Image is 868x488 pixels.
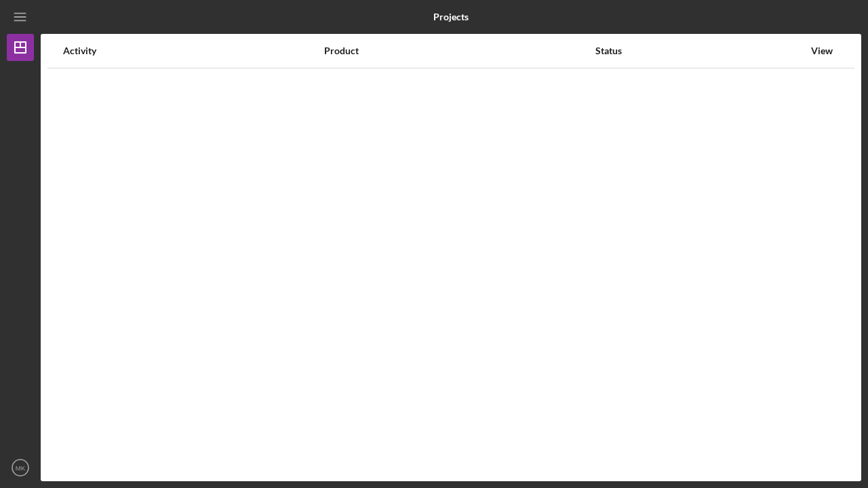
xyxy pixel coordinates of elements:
[16,464,26,472] text: MK
[433,12,469,22] b: Projects
[63,45,323,56] div: Activity
[805,45,839,56] div: View
[324,45,594,56] div: Product
[595,45,804,56] div: Status
[7,454,34,481] button: MK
